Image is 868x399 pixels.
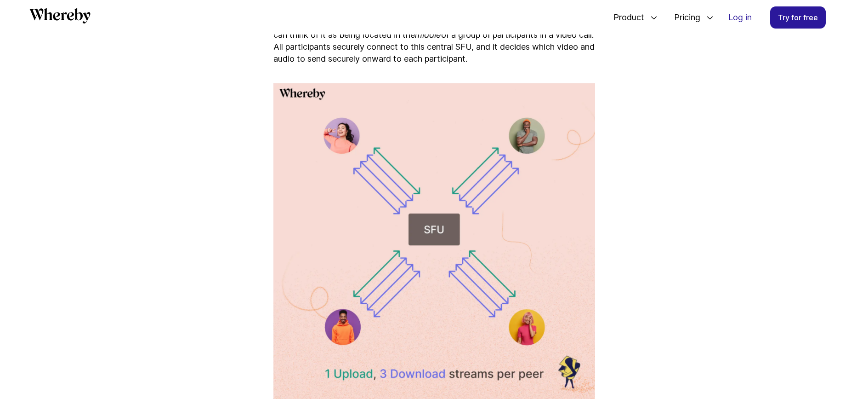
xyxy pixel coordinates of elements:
a: Try for free [770,6,826,29]
a: Log in [721,7,759,28]
span: Product [604,2,647,33]
svg: Whereby [29,8,91,23]
i: middle [415,30,441,40]
p: A Selective Forwarding Unit or SFU is a server that functions as a media router. You can think of... [273,17,595,65]
a: Whereby [29,8,91,27]
span: Pricing [665,2,703,33]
